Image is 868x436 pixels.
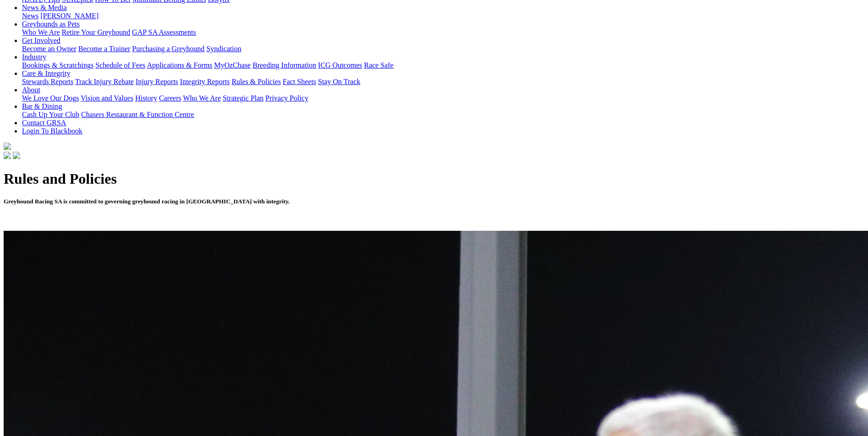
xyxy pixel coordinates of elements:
a: Integrity Reports [180,78,230,85]
div: Greyhounds as Pets [22,28,864,37]
a: Login To Blackbook [22,127,82,135]
a: [PERSON_NAME] [40,12,98,20]
a: Industry [22,53,46,61]
img: logo-grsa-white.png [4,143,11,150]
a: Privacy Policy [265,94,308,102]
a: Cash Up Your Club [22,111,79,118]
img: twitter.svg [13,152,20,159]
a: Race Safe [364,61,393,69]
div: About [22,94,864,102]
a: Injury Reports [135,78,178,85]
a: Strategic Plan [223,94,264,102]
a: Syndication [206,45,241,53]
a: Become a Trainer [78,45,130,53]
a: ICG Outcomes [318,61,362,69]
a: Track Injury Rebate [75,78,134,85]
a: Vision and Values [81,94,133,102]
a: MyOzChase [214,61,251,69]
a: Who We Are [22,28,60,36]
a: Contact GRSA [22,119,66,127]
a: Bar & Dining [22,102,62,110]
a: Stay On Track [318,78,360,85]
a: History [135,94,157,102]
a: Bookings & Scratchings [22,61,93,69]
img: facebook.svg [4,152,11,159]
a: Become an Owner [22,45,76,53]
a: Greyhounds as Pets [22,20,80,28]
a: We Love Our Dogs [22,94,79,102]
a: Chasers Restaurant & Function Centre [81,111,194,118]
a: Applications & Forms [147,61,212,69]
a: Schedule of Fees [95,61,145,69]
a: Get Involved [22,37,60,44]
a: Care & Integrity [22,69,70,77]
a: Fact Sheets [283,78,316,85]
a: Breeding Information [253,61,316,69]
a: Who We Are [183,94,221,102]
a: GAP SA Assessments [132,28,196,36]
a: Careers [159,94,181,102]
div: Bar & Dining [22,111,864,119]
div: Get Involved [22,45,864,53]
a: News [22,12,38,20]
a: Purchasing a Greyhound [132,45,205,53]
a: Stewards Reports [22,78,73,85]
div: Care & Integrity [22,78,864,86]
h1: Rules and Policies [4,170,864,187]
a: Retire Your Greyhound [62,28,130,36]
div: Industry [22,61,864,69]
a: News & Media [22,4,67,11]
a: Rules & Policies [232,78,281,85]
a: About [22,86,40,94]
h5: Greyhound Racing SA is committed to governing greyhound racing in [GEOGRAPHIC_DATA] with integrity. [4,198,864,205]
div: News & Media [22,12,864,20]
